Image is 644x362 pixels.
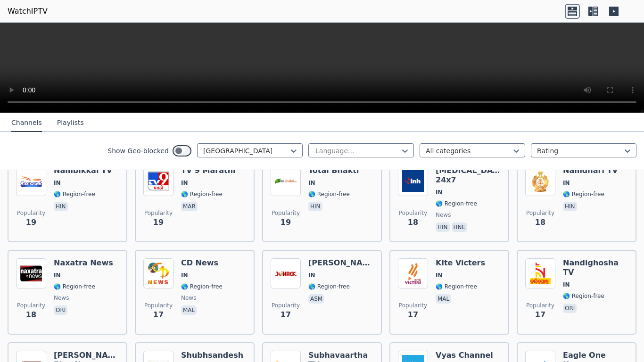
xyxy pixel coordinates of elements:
[535,217,545,228] span: 18
[54,190,95,198] span: 🌎 Region-free
[563,258,628,277] h6: Nandighosha TV
[398,258,428,288] img: Kite Victers
[398,166,428,196] img: INH 24x7
[144,209,173,217] span: Popularity
[281,217,291,228] span: 19
[408,309,418,321] span: 17
[399,209,427,217] span: Popularity
[436,166,501,185] h6: [MEDICAL_DATA] 24x7
[563,281,570,288] span: IN
[308,294,324,304] p: asm
[526,209,554,217] span: Popularity
[308,283,350,290] span: 🌎 Region-free
[308,166,359,175] h6: Total Bhakti
[54,305,67,315] p: ori
[153,309,164,321] span: 17
[26,309,36,321] span: 18
[181,166,236,175] h6: TV 9 Marathi
[535,309,545,321] span: 17
[436,271,443,279] span: IN
[57,114,84,132] button: Playlists
[17,302,45,309] span: Popularity
[16,258,46,288] img: Naxatra News
[525,258,555,288] img: Nandighosha TV
[436,258,485,268] h6: Kite Victers
[436,200,477,207] span: 🌎 Region-free
[436,294,451,304] p: mal
[408,217,418,228] span: 18
[272,302,300,309] span: Popularity
[54,179,61,187] span: IN
[563,190,604,198] span: 🌎 Region-free
[308,190,350,198] span: 🌎 Region-free
[399,302,427,309] span: Popularity
[181,190,223,198] span: 🌎 Region-free
[54,271,61,279] span: IN
[308,179,315,187] span: IN
[436,222,450,232] p: hin
[17,209,45,217] span: Popularity
[436,189,443,196] span: IN
[26,217,36,228] span: 19
[563,304,577,313] p: ori
[181,271,188,279] span: IN
[54,202,68,211] p: hin
[308,271,315,279] span: IN
[54,294,69,302] span: news
[8,6,48,17] a: WatchIPTV
[272,209,300,217] span: Popularity
[181,258,223,268] h6: CD News
[271,258,301,288] img: Jonack
[54,283,95,290] span: 🌎 Region-free
[281,309,291,321] span: 17
[436,351,493,360] h6: Vyas Channel
[54,258,113,268] h6: Naxatra News
[181,179,188,187] span: IN
[107,146,169,156] label: Show Geo-blocked
[181,294,196,302] span: news
[181,305,197,315] p: mal
[436,283,477,290] span: 🌎 Region-free
[181,351,243,360] h6: Shubhsandesh
[181,202,198,211] p: mar
[308,202,322,211] p: hin
[143,166,173,196] img: TV 9 Marathi
[436,211,451,219] span: news
[525,166,555,196] img: Namdhari TV
[143,258,173,288] img: CD News
[181,283,223,290] span: 🌎 Region-free
[563,179,570,187] span: IN
[54,166,112,175] h6: Nambikkai TV
[452,222,468,232] p: hne
[11,114,42,132] button: Channels
[308,258,373,268] h6: [PERSON_NAME]
[16,166,46,196] img: Nambikkai TV
[563,202,577,211] p: hin
[526,302,554,309] span: Popularity
[153,217,164,228] span: 19
[563,166,618,175] h6: Namdhari TV
[144,302,173,309] span: Popularity
[271,166,301,196] img: Total Bhakti
[563,292,604,300] span: 🌎 Region-free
